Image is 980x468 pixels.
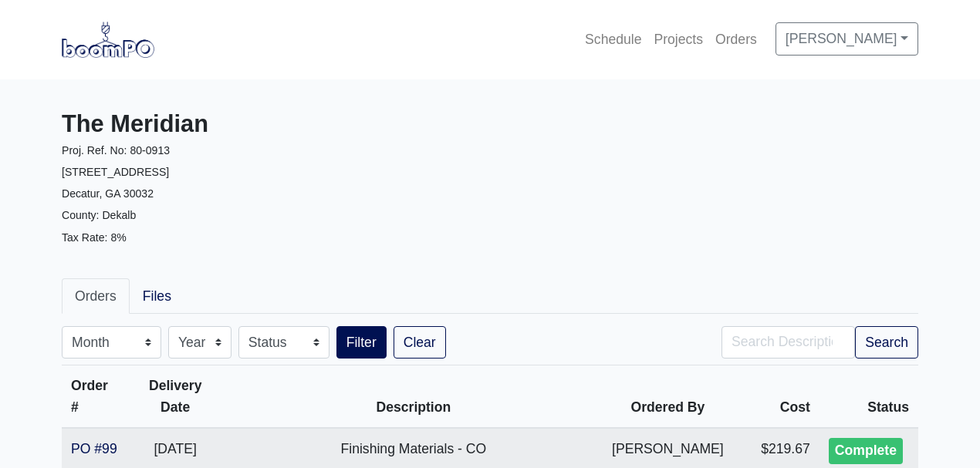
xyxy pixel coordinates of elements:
th: Delivery Date [127,365,225,429]
th: Order # [62,365,127,429]
th: Cost [733,365,819,429]
a: Orders [62,278,130,314]
small: [STREET_ADDRESS] [62,166,169,178]
a: PO #99 [71,441,117,456]
button: Filter [336,326,387,359]
a: Clear [394,326,446,359]
input: Search [721,326,855,359]
small: Tax Rate: 8% [62,231,127,244]
small: County: Dekalb [62,209,136,221]
a: Orders [709,22,763,56]
a: [PERSON_NAME] [776,22,918,55]
th: Ordered By [603,365,733,429]
img: boomPO [62,22,154,57]
small: Decatur, GA 30032 [62,187,154,200]
a: Files [130,278,184,314]
th: Status [819,365,918,429]
a: Projects [647,22,709,56]
a: Schedule [579,22,647,56]
button: Search [855,326,918,359]
div: Complete [829,438,903,464]
small: Proj. Ref. No: 80-0913 [62,144,170,157]
h3: The Meridian [62,110,478,139]
th: Description [225,365,603,429]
